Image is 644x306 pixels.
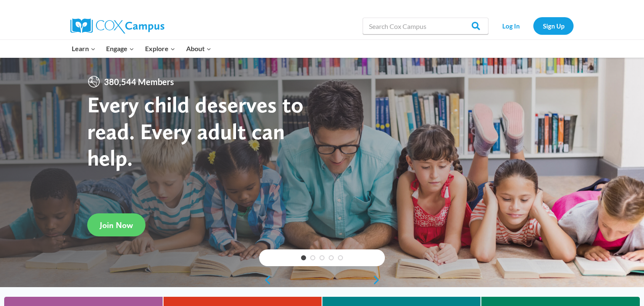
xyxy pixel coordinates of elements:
[329,255,334,260] a: 4
[319,255,325,260] a: 3
[372,275,385,285] a: next
[100,220,133,230] span: Join Now
[259,272,385,288] div: content slider buttons
[301,255,306,260] a: 1
[186,43,211,54] span: About
[493,17,529,34] a: Log In
[106,43,134,54] span: Engage
[87,213,145,236] a: Join Now
[101,75,177,88] span: 380,544 Members
[310,255,315,260] a: 2
[87,91,304,171] strong: Every child deserves to read. Every adult can help.
[363,18,488,34] input: Search Cox Campus
[259,275,272,285] a: previous
[70,18,164,34] img: Cox Campus
[533,17,574,34] a: Sign Up
[338,255,343,260] a: 5
[72,43,96,54] span: Learn
[493,17,574,34] nav: Secondary Navigation
[66,40,216,57] nav: Primary Navigation
[145,43,175,54] span: Explore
